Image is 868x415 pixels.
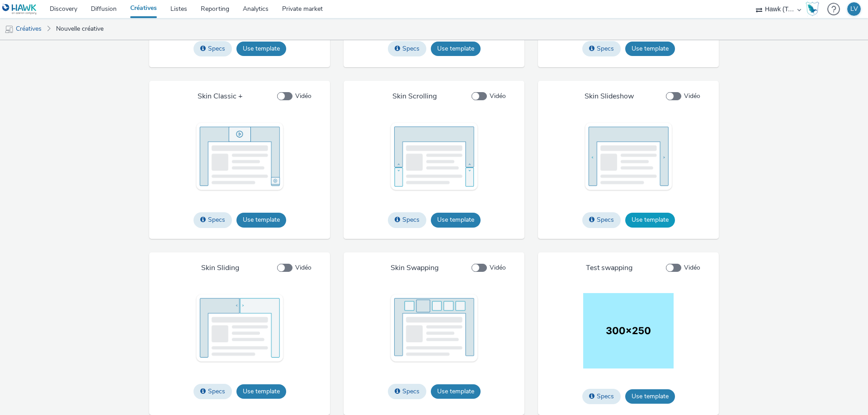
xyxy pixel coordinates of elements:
button: Specs [193,384,232,399]
img: thumbnail of rich media template [194,293,285,364]
h4: Skin Sliding [201,263,239,273]
a: Nouvelle créative [52,18,108,40]
span: Vidéo [295,92,311,101]
h4: Test swapping [586,263,632,273]
button: Specs [388,212,426,228]
span: Vidéo [490,92,506,101]
h4: Skin Scrolling [392,92,437,102]
img: mobile [5,25,14,34]
h4: Skin Classic + [198,92,243,102]
button: Specs [388,384,426,399]
button: Use template [236,384,286,399]
img: Hawk Academy [806,2,819,16]
button: Specs [582,212,621,228]
button: Use template [625,42,675,56]
h4: Skin Slideshow [585,92,634,102]
img: thumbnail of rich media template [389,293,479,364]
button: Use template [236,213,286,227]
button: Use template [431,213,481,227]
img: thumbnail of rich media template [194,121,285,192]
button: Specs [582,389,621,404]
a: Hawk Academy [806,2,823,16]
button: Use template [625,213,675,227]
span: Vidéo [490,263,506,272]
button: Specs [193,212,232,228]
button: Use template [431,42,481,56]
button: Use template [236,42,286,56]
img: undefined Logo [2,4,37,15]
span: Vidéo [684,92,700,101]
span: Vidéo [684,263,700,272]
button: Use template [625,389,675,404]
span: Vidéo [295,263,311,272]
button: Specs [193,41,232,56]
img: thumbnail of rich media template [583,121,674,192]
img: thumbnail of rich media template [583,293,674,368]
button: Use template [431,384,481,399]
button: Specs [388,41,426,56]
button: Specs [582,41,621,56]
img: thumbnail of rich media template [389,121,479,192]
div: LV [850,2,858,16]
h4: Skin Swapping [391,263,439,273]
